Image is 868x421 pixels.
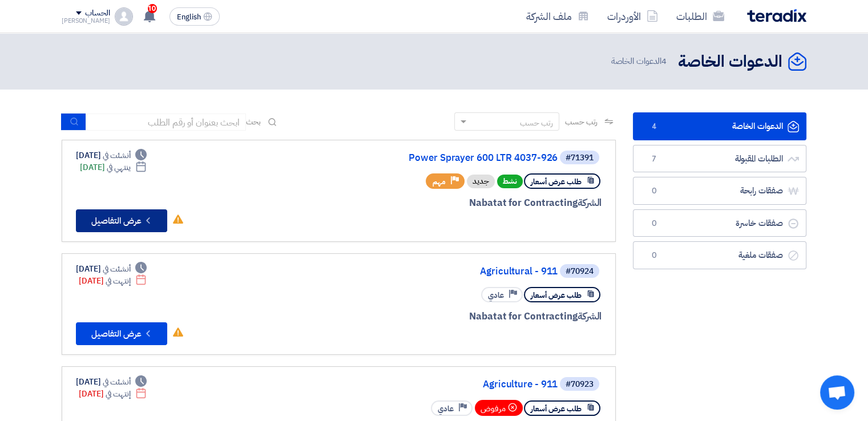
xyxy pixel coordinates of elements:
[488,290,504,301] span: عادي
[246,116,261,128] span: بحث
[531,403,582,414] span: طلب عرض أسعار
[79,275,147,287] div: [DATE]
[633,241,806,269] a: صفقات ملغية0
[667,3,733,30] a: الطلبات
[566,154,594,162] div: #71391
[467,175,495,188] div: جديد
[747,9,806,22] img: Teradix logo
[633,112,806,140] a: الدعوات الخاصة4
[76,263,147,275] div: [DATE]
[633,145,806,173] a: الطلبات المقبولة7
[497,175,523,188] span: نشط
[76,322,167,345] button: عرض التفاصيل
[578,309,602,323] span: الشركة
[598,3,667,30] a: الأوردرات
[115,7,133,26] img: profile_test.png
[329,153,558,163] a: Power Sprayer 600 LTR 4037-926
[517,3,598,30] a: ملف الشركة
[433,176,446,187] span: مهم
[647,153,661,165] span: 7
[578,196,602,210] span: الشركة
[62,18,110,24] div: [PERSON_NAME]
[148,4,157,13] span: 10
[565,116,597,128] span: رتب حسب
[106,388,130,400] span: إنتهت في
[633,209,806,237] a: صفقات خاسرة0
[611,55,669,68] span: الدعوات الخاصة
[103,263,130,275] span: أنشئت في
[327,309,601,324] div: Nabatat for Contracting
[169,7,220,26] button: English
[80,161,147,173] div: [DATE]
[566,268,594,276] div: #70924
[475,400,523,416] div: مرفوض
[327,196,601,211] div: Nabatat for Contracting
[820,375,854,410] div: Open chat
[531,290,582,301] span: طلب عرض أسعار
[76,209,167,232] button: عرض التفاصيل
[76,149,147,161] div: [DATE]
[531,176,582,187] span: طلب عرض أسعار
[76,376,147,388] div: [DATE]
[647,121,661,132] span: 4
[107,161,130,173] span: ينتهي في
[106,275,130,287] span: إنتهت في
[329,266,558,277] a: Agricultural - 911
[647,218,661,229] span: 0
[103,149,130,161] span: أنشئت في
[647,250,661,261] span: 0
[85,9,110,18] div: الحساب
[329,379,558,390] a: Agriculture - 911
[633,177,806,205] a: صفقات رابحة0
[566,380,594,388] div: #70923
[86,114,246,131] input: ابحث بعنوان أو رقم الطلب
[103,376,130,388] span: أنشئت في
[438,403,454,414] span: عادي
[177,13,201,21] span: English
[520,117,553,129] div: رتب حسب
[79,388,147,400] div: [DATE]
[661,55,667,67] span: 4
[678,51,782,73] h2: الدعوات الخاصة
[647,185,661,197] span: 0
